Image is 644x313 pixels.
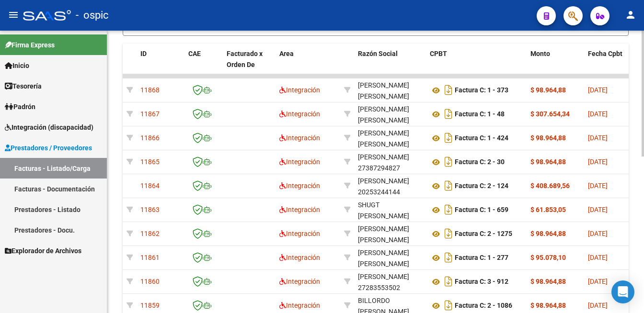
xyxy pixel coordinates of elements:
[455,87,508,94] strong: Factura C: 1 - 373
[279,86,320,94] span: Integración
[358,271,409,282] div: [PERSON_NAME]
[358,176,409,187] div: [PERSON_NAME]
[442,250,455,265] i: Descargar documento
[530,230,566,237] strong: $ 98.964,88
[530,302,566,309] strong: $ 98.964,88
[588,206,608,213] span: [DATE]
[140,302,160,309] span: 11859
[358,247,422,268] div: 27175588987
[588,50,622,57] span: Fecha Cpbt
[358,80,422,102] div: [PERSON_NAME] [PERSON_NAME]
[276,44,340,86] datatable-header-cell: Area
[442,82,455,98] i: Descargar documento
[588,110,608,118] span: [DATE]
[140,50,147,57] span: ID
[5,81,42,91] span: Tesorería
[279,182,320,190] span: Integración
[140,158,160,166] span: 11865
[279,134,320,142] span: Integración
[588,134,608,142] span: [DATE]
[455,278,508,286] strong: Factura C: 3 - 912
[279,158,320,166] span: Integración
[223,44,276,86] datatable-header-cell: Facturado x Orden De
[442,226,455,241] i: Descargar documento
[140,230,160,237] span: 11862
[140,206,160,213] span: 11863
[358,200,422,220] div: 27313677260
[530,134,566,142] strong: $ 98.964,88
[279,230,320,237] span: Integración
[588,278,608,285] span: [DATE]
[358,128,422,148] div: 27372098495
[358,176,422,196] div: 20253244144
[430,50,447,57] span: CPBT
[279,110,320,118] span: Integración
[530,110,570,118] strong: $ 307.654,34
[358,224,422,246] div: [PERSON_NAME] [PERSON_NAME]
[611,280,634,303] div: Open Intercom Messenger
[455,134,508,142] strong: Factura C: 1 - 424
[530,254,566,261] strong: $ 95.078,10
[140,182,160,190] span: 11864
[455,254,508,262] strong: Factura C: 1 - 277
[358,80,422,100] div: 27354667628
[530,50,550,57] span: Monto
[588,86,608,94] span: [DATE]
[442,130,455,145] i: Descargar documento
[530,206,566,213] strong: $ 61.853,05
[5,246,81,256] span: Explorador de Archivos
[442,106,455,122] i: Descargar documento
[358,247,422,269] div: [PERSON_NAME] [PERSON_NAME]
[5,101,35,112] span: Padrón
[442,298,455,313] i: Descargar documento
[5,60,29,71] span: Inicio
[5,40,55,50] span: Firma Express
[5,122,93,133] span: Integración (discapacidad)
[140,134,160,142] span: 11866
[442,202,455,217] i: Descargar documento
[588,302,608,309] span: [DATE]
[188,50,201,57] span: CAE
[358,224,422,244] div: 27309383082
[8,9,19,21] mat-icon: menu
[140,278,160,285] span: 11860
[358,50,398,57] span: Razón Social
[530,278,566,285] strong: $ 98.964,88
[279,50,294,57] span: Area
[584,44,627,86] datatable-header-cell: Fecha Cpbt
[358,104,422,124] div: 27351030785
[442,178,455,193] i: Descargar documento
[426,44,527,86] datatable-header-cell: CPBT
[625,9,636,21] mat-icon: person
[227,50,263,68] span: Facturado x Orden De
[530,86,566,94] strong: $ 98.964,88
[442,154,455,169] i: Descargar documento
[140,86,160,94] span: 11868
[455,158,505,166] strong: Factura C: 2 - 30
[279,278,320,285] span: Integración
[588,230,608,237] span: [DATE]
[137,44,184,86] datatable-header-cell: ID
[354,44,426,86] datatable-header-cell: Razón Social
[358,104,422,126] div: [PERSON_NAME] [PERSON_NAME]
[588,254,608,261] span: [DATE]
[588,158,608,166] span: [DATE]
[455,182,508,190] strong: Factura C: 2 - 124
[527,44,584,86] datatable-header-cell: Monto
[358,152,422,172] div: 27387294827
[530,158,566,166] strong: $ 98.964,88
[530,182,570,190] strong: $ 408.689,56
[76,5,109,26] span: - ospic
[358,200,422,232] div: SHUGT [PERSON_NAME] [PERSON_NAME]
[455,302,512,310] strong: Factura C: 2 - 1086
[184,44,223,86] datatable-header-cell: CAE
[5,143,92,153] span: Prestadores / Proveedores
[588,182,608,190] span: [DATE]
[455,230,512,238] strong: Factura C: 2 - 1275
[455,111,505,118] strong: Factura C: 1 - 48
[455,206,508,214] strong: Factura C: 1 - 659
[279,206,320,213] span: Integración
[279,254,320,261] span: Integración
[358,128,422,150] div: [PERSON_NAME] [PERSON_NAME]
[279,302,320,309] span: Integración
